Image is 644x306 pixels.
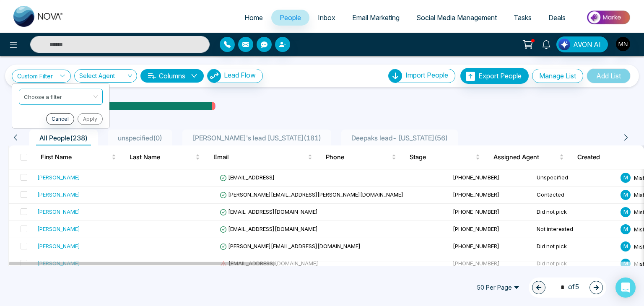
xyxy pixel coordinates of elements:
span: [EMAIL_ADDRESS] [220,174,275,181]
ul: Custom Filter [12,83,110,128]
span: unspecified ( 0 ) [114,134,166,142]
th: Assigned Agent [487,145,571,169]
img: User Avatar [616,37,630,51]
span: M [621,207,631,217]
td: Did not pick [533,255,617,272]
td: Did not pick [533,238,617,255]
span: People [280,13,301,22]
a: Social Media Management [408,10,505,26]
span: [PHONE_NUMBER] [453,243,499,249]
span: Deals [548,13,566,22]
span: Deepaks lead- [US_STATE] ( 56 ) [348,134,451,142]
span: [EMAIL_ADDRESS][DOMAIN_NAME] [220,260,318,267]
span: AVON AI [573,39,601,49]
a: Lead FlowLead Flow [204,69,263,83]
span: [PERSON_NAME][EMAIL_ADDRESS][DOMAIN_NAME] [220,243,361,249]
span: [PERSON_NAME][EMAIL_ADDRESS][PERSON_NAME][DOMAIN_NAME] [220,191,403,198]
img: Lead Flow [558,39,570,50]
th: First Name [34,145,123,169]
div: [PERSON_NAME] [37,225,80,233]
div: [PERSON_NAME] [37,242,80,250]
a: Home [236,10,271,26]
th: Stage [403,145,487,169]
span: Inbox [318,13,335,22]
span: First Name [41,152,110,162]
span: of 5 [556,282,579,293]
span: [PHONE_NUMBER] [453,191,499,198]
a: People [271,10,309,26]
span: Export People [478,72,522,80]
th: Last Name [123,145,207,169]
span: down [191,73,197,79]
span: M [621,241,631,252]
button: Columnsdown [140,69,204,83]
span: M [621,173,631,183]
span: Tasks [514,13,532,22]
a: Custom Filter [12,70,71,83]
span: Phone [326,152,390,162]
span: [PHONE_NUMBER] [453,226,499,232]
span: Email [213,152,306,162]
button: Lead Flow [207,69,263,83]
span: All People ( 238 ) [36,134,91,142]
td: Did not pick [533,204,617,221]
span: [PHONE_NUMBER] [453,260,499,267]
th: Email [207,145,319,169]
a: Inbox [309,10,344,26]
div: [PERSON_NAME] [37,190,80,199]
span: Import People [405,71,448,79]
img: Nova CRM Logo [13,6,64,27]
span: 50 Per Page [471,281,525,294]
button: AVON AI [556,36,608,52]
a: Deals [540,10,574,26]
span: Social Media Management [416,13,497,22]
button: Export People [460,68,529,84]
a: Email Marketing [344,10,408,26]
img: Lead Flow [208,69,221,83]
span: M [621,224,631,234]
span: M [621,190,631,200]
span: M [621,259,631,269]
span: Email Marketing [352,13,400,22]
div: Open Intercom Messenger [615,277,636,298]
span: Stage [410,152,474,162]
span: [EMAIL_ADDRESS][DOMAIN_NAME] [220,226,318,232]
li: Choose a filter [12,87,109,106]
th: Phone [319,145,403,169]
a: Tasks [505,10,540,26]
span: Home [244,13,263,22]
td: Not interested [533,221,617,238]
button: Manage List [532,69,583,83]
div: [PERSON_NAME] [37,207,80,216]
span: Lead Flow [224,71,256,79]
span: [PERSON_NAME]'s lead [US_STATE] ( 181 ) [189,134,325,142]
div: [PERSON_NAME] [37,173,80,182]
span: [EMAIL_ADDRESS][DOMAIN_NAME] [220,208,318,215]
span: Last Name [130,152,194,162]
button: Cancel [46,113,74,124]
div: [PERSON_NAME] [37,259,80,267]
span: Assigned Agent [493,152,558,162]
img: Market-place.gif [578,8,639,27]
span: [PHONE_NUMBER] [453,174,499,181]
td: Unspecified [533,169,617,187]
span: [PHONE_NUMBER] [453,208,499,215]
td: Contacted [533,187,617,204]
